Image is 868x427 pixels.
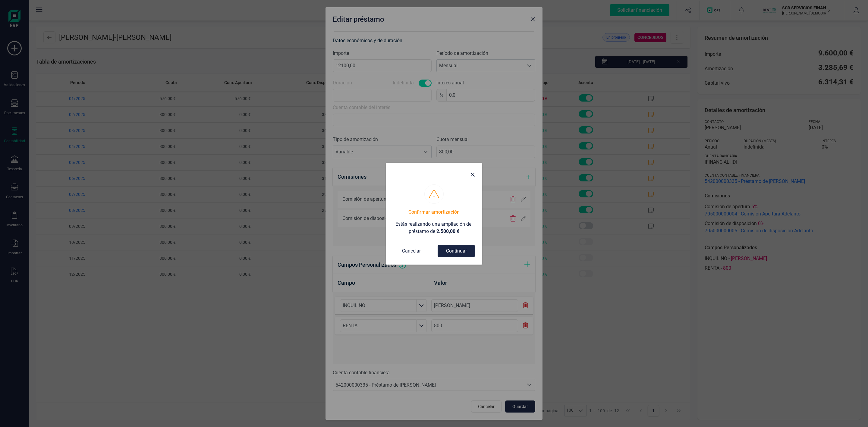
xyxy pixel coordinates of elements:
[438,245,475,257] button: Continuar
[408,209,460,216] h4: Confirmar amortización
[468,170,477,180] button: Close
[393,221,475,235] p: Estás realizando una ampliación del préstamo de
[436,228,459,234] span: 2.500,00 €
[393,245,430,257] button: Cancelar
